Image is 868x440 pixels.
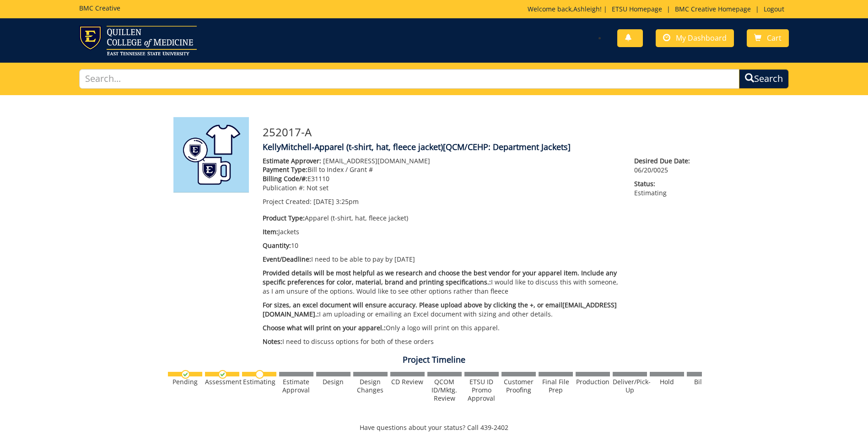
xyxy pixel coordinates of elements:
[353,378,388,394] div: Design Changes
[255,370,264,379] img: no
[218,370,227,379] img: checkmark
[427,378,462,402] div: QCOM ID/Mktg. Review
[739,69,789,89] button: Search
[167,423,702,432] p: Have questions about your status? Call 439-2402
[650,378,684,386] div: Hold
[263,323,386,332] span: Choose what will print on your apparel.:
[79,26,197,55] img: ETSU logo
[263,255,621,264] p: I need to be able to pay by [DATE]
[263,227,621,236] p: Jackets
[528,5,789,14] p: Welcome back, ! | | |
[263,323,621,333] p: Only a logo will print on this apparel.
[464,378,499,402] div: ETSU ID Promo Approval
[501,378,536,394] div: Customer Proofing
[316,378,350,386] div: Design
[79,69,739,89] input: Search...
[263,255,311,263] span: Event/Deadline:
[263,227,278,236] span: Item:
[263,156,321,165] span: Estimate Approver:
[263,337,621,346] p: I need to discuss options for both of these orders
[539,378,573,394] div: Final File Prep
[656,29,734,47] a: My Dashboard
[263,183,305,192] span: Publication #:
[676,33,727,43] span: My Dashboard
[634,179,695,198] p: Estimating
[573,5,600,13] a: Ashleigh
[279,378,313,394] div: Estimate Approval
[263,174,621,183] p: E31110
[767,33,782,43] span: Cart
[168,378,202,386] div: Pending
[670,5,755,13] a: BMC Creative Homepage
[173,117,249,193] img: Product featured image
[263,337,282,346] span: Notes:
[263,165,621,174] p: Bill to Index / Grant #
[307,183,329,192] span: Not set
[759,5,789,13] a: Logout
[687,378,721,386] div: Billing
[263,268,617,286] span: Provided details will be most helpful as we research and choose the best vendor for your apparel ...
[263,156,621,166] p: [EMAIL_ADDRESS][DOMAIN_NAME]
[263,126,695,138] h3: 252017-A
[79,5,120,11] h5: BMC Creative
[613,378,647,394] div: Deliver/Pick-Up
[167,355,702,365] h4: Project Timeline
[634,156,695,166] span: Desired Due Date:
[576,378,610,386] div: Production
[263,174,307,183] span: Billing Code/#:
[263,241,621,250] p: 10
[181,370,190,379] img: checkmark
[263,214,621,223] p: Apparel (t-shirt, hat, fleece jacket)
[390,378,425,386] div: CD Review
[263,143,695,152] h4: KellyMitchell-Apparel (t-shirt, hat, fleece jacket)
[263,268,621,296] p: I would like to discuss this with someone, as I am unsure of the options. Would like to see other...
[242,378,276,386] div: Estimating
[263,300,621,319] p: I am uploading or emailing an Excel document with sizing and other details.
[443,141,571,152] span: [QCM/CEHP: Department Jackets]
[205,378,239,386] div: Assessment
[634,179,695,188] span: Status:
[263,241,291,250] span: Quantity:
[607,5,667,13] a: ETSU Homepage
[263,214,305,222] span: Product Type:
[313,197,359,206] span: [DATE] 3:25pm
[747,29,789,47] a: Cart
[634,156,695,175] p: 06/20/0025
[263,197,312,206] span: Project Created:
[263,165,307,174] span: Payment Type:
[263,300,617,318] span: For sizes, an excel document will ensure accuracy. Please upload above by clicking the +, or emai...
